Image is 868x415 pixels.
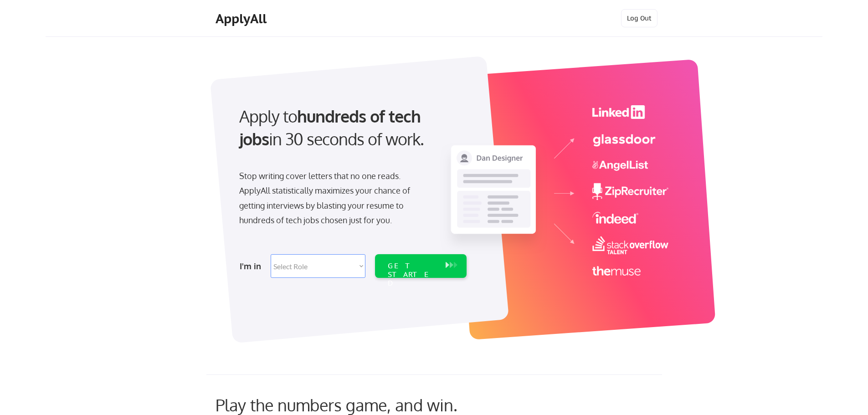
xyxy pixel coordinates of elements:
div: Stop writing cover letters that no one reads. ApplyAll statistically maximizes your chance of get... [239,169,426,228]
div: GET STARTED [388,261,437,288]
strong: hundreds of tech jobs [239,106,425,149]
div: I'm in [240,259,265,273]
div: ApplyAll [216,11,269,26]
button: Log Out [621,9,657,27]
div: Play the numbers game, and win. [216,395,498,415]
div: Apply to in 30 seconds of work. [239,105,463,151]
